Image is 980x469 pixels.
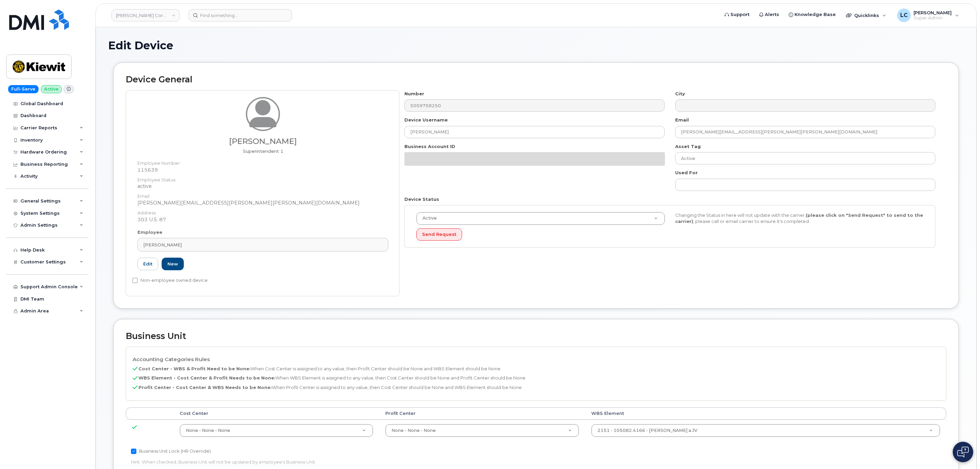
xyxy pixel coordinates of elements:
img: Open chat [957,447,969,457]
h2: Business Unit [126,331,946,341]
h4: Accounting Categories Rules [133,357,939,362]
label: Non-employee owned device [132,276,208,285]
p: Hint: When checked, Business Unit will not be updated by employee's Business Unit [131,459,667,465]
label: Email [675,117,689,123]
label: Number [404,91,424,97]
span: None - None - None [391,428,436,433]
label: Business Account ID [404,143,455,150]
b: Cost Center - WBS & Profit Need to be None: [138,366,251,371]
a: Active [417,212,665,225]
a: None - None - None [180,424,373,437]
p: When WBS Element is assigned to any value, then Cost Center should be None and Profit Center shou... [133,375,939,381]
span: Job title [243,148,283,154]
dd: 115639 [137,166,388,173]
button: Send Request [416,228,462,241]
div: Changing the Status in here will not update with the carrier, , please call or email carrier to e... [670,212,929,225]
a: Edit [137,258,158,270]
span: Active [418,215,437,221]
b: WBS Element - Cost Center & Profit Needs to be None: [138,375,276,381]
th: Profit Center [379,407,585,420]
label: City [675,91,685,97]
h2: Device General [126,75,946,84]
dd: [PERSON_NAME][EMAIL_ADDRESS][PERSON_NAME][PERSON_NAME][DOMAIN_NAME] [137,199,388,206]
a: None - None - None [386,424,579,437]
span: None - None - None [186,428,230,433]
dt: Email: [137,190,388,199]
span: 2151 - 105082.4166 - Kiewit Barnard a JV [597,428,697,433]
dt: Address: [137,206,388,216]
p: When Cost Center is assigned to any value, then Profit Center should be None and WBS Element shou... [133,366,939,372]
h1: Edit Device [108,39,964,51]
dd: 303 U.S. 87 [137,216,388,223]
label: Used For [675,169,698,176]
a: 2151 - 105082.4166 - [PERSON_NAME] a JV [592,424,940,437]
dt: Employee Status: [137,173,388,183]
p: When Profit Center is assigned to any value, then Cost Center should be None and WBS Element shou... [133,384,939,391]
th: Cost Center [174,407,380,420]
h3: [PERSON_NAME] [137,137,388,146]
dd: active [137,183,388,190]
input: Non-employee owned device [132,278,138,283]
dt: Employee Number: [137,157,388,166]
input: Business Unit Lock (HR Override) [131,449,136,454]
a: New [162,258,184,270]
label: Business Unit Lock (HR Override) [131,447,211,455]
span: [PERSON_NAME] [143,242,182,248]
a: [PERSON_NAME] [137,238,388,252]
b: Profit Center - Cost Center & WBS Needs to be None: [138,385,272,390]
label: Device Status [404,196,439,203]
label: Employee [137,229,162,236]
th: WBS Element [585,407,946,420]
label: Device Username [404,117,448,123]
label: Asset Tag [675,143,701,150]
